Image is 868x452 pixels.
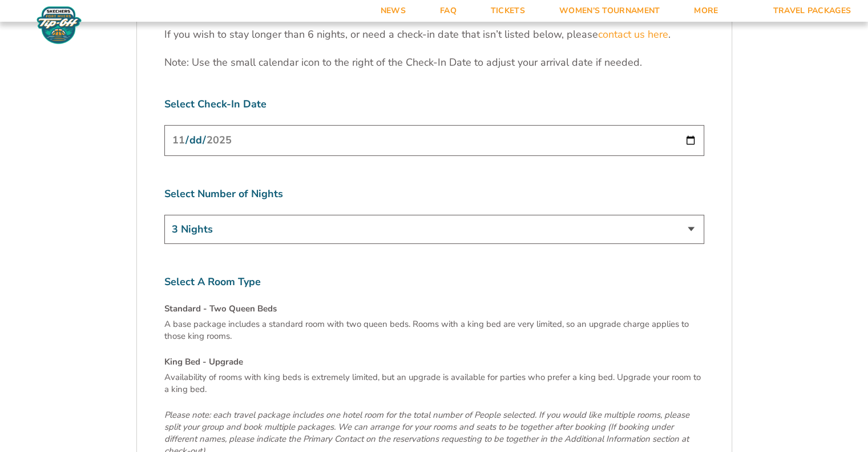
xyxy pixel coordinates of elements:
p: If you wish to stay longer than 6 nights, or need a check-in date that isn’t listed below, please . [164,27,704,42]
label: Select Number of Nights [164,187,704,201]
label: Select A Room Type [164,275,704,289]
label: Select Check-In Date [164,97,704,111]
h4: Standard - Two Queen Beds [164,303,704,315]
h4: King Bed - Upgrade [164,356,704,368]
img: Fort Myers Tip-Off [34,6,84,45]
p: Availability of rooms with king beds is extremely limited, but an upgrade is available for partie... [164,371,704,395]
p: Note: Use the small calendar icon to the right of the Check-In Date to adjust your arrival date i... [164,55,704,70]
a: contact us here [598,27,668,42]
p: A base package includes a standard room with two queen beds. Rooms with a king bed are very limit... [164,318,704,342]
